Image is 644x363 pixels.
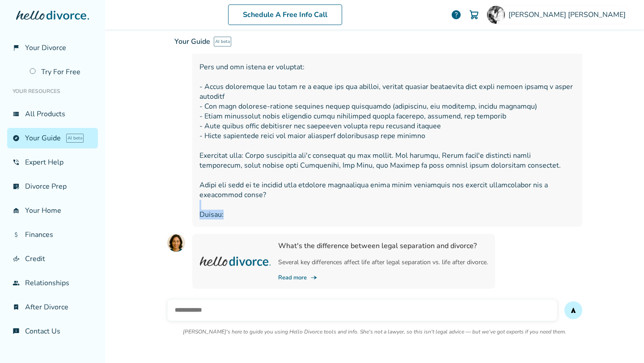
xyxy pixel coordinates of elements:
span: line_end_arrow_notch [310,274,318,281]
span: Your Divorce [25,43,66,53]
span: finance_mode [13,255,20,262]
a: garage_homeYour Home [7,200,98,221]
span: attach_money [13,231,20,238]
button: send [564,301,582,319]
a: view_listAll Products [7,104,98,124]
a: Schedule A Free Info Call [228,4,342,25]
span: group [13,279,20,287]
p: Several key differences affect life after legal separation vs. life after divorce. [278,258,488,266]
a: phone_in_talkExpert Help [7,152,98,173]
img: AI Assistant [167,234,185,252]
span: chat_info [13,328,20,335]
img: Cart [469,9,479,20]
img: What's the difference between legal separation and divorce? [199,241,271,282]
iframe: Chat Widget [599,320,644,363]
h3: What's the difference between legal separation and divorce? [278,241,488,251]
li: Your Resources [7,82,98,100]
a: groupRelationships [7,273,98,293]
span: send [570,307,577,314]
span: explore [13,135,20,142]
p: [PERSON_NAME]'s here to guide you using Hello Divorce tools and info. She's not a lawyer, so this... [183,328,566,335]
span: phone_in_talk [13,159,20,166]
span: AI beta [214,37,231,46]
span: Your Guide [174,37,210,46]
img: Rahj Watson [487,6,505,24]
span: garage_home [13,207,20,214]
a: chat_infoContact Us [7,321,98,342]
span: AI beta [66,134,84,143]
span: Lor ipsu dolorsitam consect adipi elitseddoe tem incidid utla et dol magnaaliqu en admi veniamqu.... [199,23,575,219]
a: attach_moneyFinances [7,224,98,245]
a: Try For Free [24,62,98,82]
span: list_alt_check [13,183,20,190]
span: flag_2 [13,44,20,51]
span: [PERSON_NAME] [PERSON_NAME] [508,10,629,20]
a: Read moreline_end_arrow_notch [278,274,488,282]
span: view_list [13,110,20,118]
a: exploreYour GuideAI beta [7,128,98,148]
a: help [451,9,462,20]
span: bookmark_check [13,304,20,311]
a: list_alt_checkDivorce Prep [7,176,98,197]
a: bookmark_checkAfter Divorce [7,297,98,317]
a: flag_2Your Divorce [7,38,98,58]
a: finance_modeCredit [7,249,98,269]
